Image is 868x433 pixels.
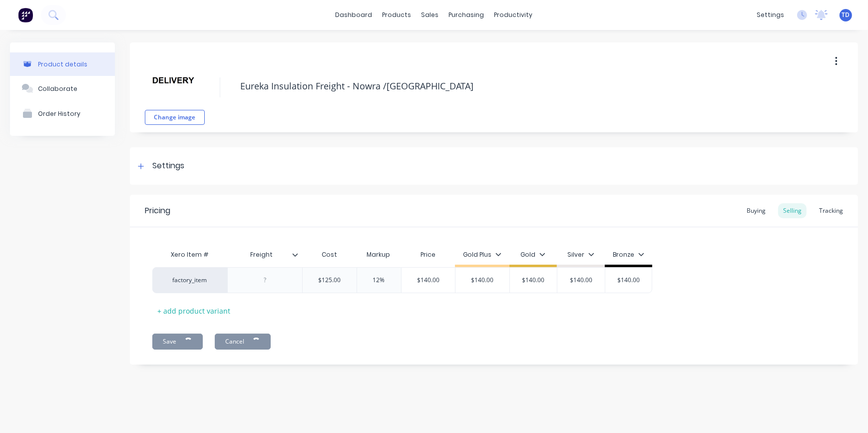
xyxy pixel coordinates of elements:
div: Pricing [145,205,170,217]
div: Product details [38,60,87,68]
div: factory_item$125.0012%$140.00$140.00$140.00$140.00$140.00 [152,267,652,293]
div: Order History [38,110,80,117]
div: settings [752,7,789,22]
div: Bronze [613,250,644,259]
div: Tracking [814,203,848,218]
button: Collaborate [10,76,115,101]
div: Markup [357,245,401,265]
div: Buying [742,203,771,218]
div: + add product variant [152,303,235,319]
div: Xero Item # [152,245,227,265]
div: $140.00 [603,268,653,293]
div: 12% [354,268,404,293]
div: Silver [567,250,594,259]
div: $140.00 [556,268,606,293]
button: Change image [145,110,205,125]
div: Price [401,245,455,265]
div: Freight [227,242,296,267]
div: Selling [778,203,807,218]
div: factory_item [162,276,217,285]
button: Product details [10,52,115,76]
div: Collaborate [38,85,77,92]
div: Freight [227,245,302,265]
div: Gold [520,250,545,259]
div: sales [417,7,444,22]
div: fileChange image [145,50,205,125]
div: Settings [152,160,184,172]
span: TD [842,10,850,19]
textarea: Eureka Insulation Freight - Nowra /[GEOGRAPHIC_DATA] [235,74,794,98]
div: Cost [302,245,357,265]
div: $125.00 [303,268,357,293]
img: Factory [18,7,33,22]
button: Save [152,334,203,350]
img: file [150,55,200,105]
button: Order History [10,101,115,126]
div: $140.00 [508,268,558,293]
button: Cancel [215,334,271,350]
div: products [378,7,417,22]
div: $140.00 [402,268,455,293]
a: dashboard [331,7,378,22]
div: Gold Plus [463,250,501,259]
div: purchasing [444,7,489,22]
div: $140.00 [455,268,509,293]
div: productivity [489,7,538,22]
